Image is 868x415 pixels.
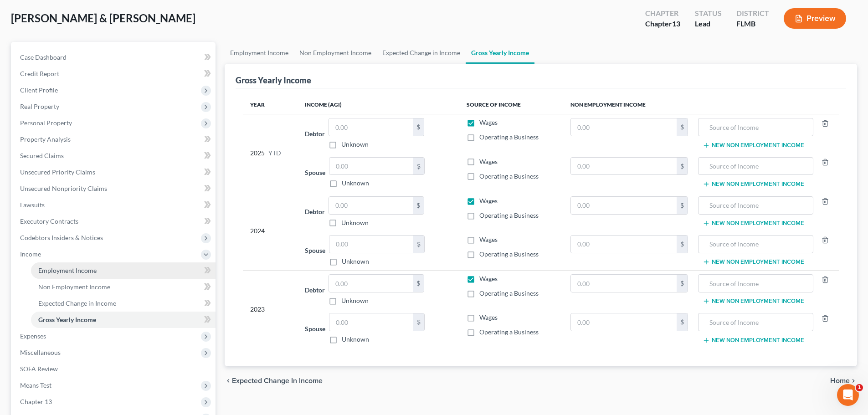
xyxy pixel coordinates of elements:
[13,361,216,377] a: SOFA Review
[413,158,424,175] div: $
[830,377,850,384] span: Home
[31,295,216,312] a: Expected Change in Income
[413,275,424,292] div: $
[703,337,804,344] button: New Non Employment Income
[20,365,58,373] span: SOFA Review
[479,236,498,243] span: Wages
[243,96,298,114] th: Year
[571,236,677,253] input: 0.00
[563,96,839,114] th: Non Employment Income
[305,324,325,333] label: Spouse
[329,118,413,136] input: 0.00
[342,257,369,266] label: Unknown
[342,179,369,188] label: Unknown
[571,197,677,214] input: 0.00
[736,19,769,29] div: FLMB
[329,197,413,214] input: 0.00
[479,313,498,321] span: Wages
[305,129,325,138] label: Debtor
[703,275,808,292] input: Source of Income
[479,197,498,205] span: Wages
[225,42,294,64] a: Employment Income
[305,168,325,177] label: Spouse
[571,275,677,292] input: 0.00
[703,313,808,331] input: Source of Income
[20,201,45,209] span: Lawsuits
[20,398,52,405] span: Chapter 13
[850,377,857,384] i: chevron_right
[13,180,216,197] a: Unsecured Nonpriority Claims
[298,96,459,114] th: Income (AGI)
[413,236,424,253] div: $
[38,299,116,307] span: Expected Change in Income
[677,118,688,136] div: $
[459,96,563,114] th: Source of Income
[413,313,424,331] div: $
[13,49,216,66] a: Case Dashboard
[413,118,424,136] div: $
[703,297,804,305] button: New Non Employment Income
[479,250,539,258] span: Operating a Business
[703,118,808,136] input: Source of Income
[250,274,290,344] div: 2023
[703,197,808,214] input: Source of Income
[677,158,688,175] div: $
[677,275,688,292] div: $
[695,19,722,29] div: Lead
[341,218,369,227] label: Unknown
[13,164,216,180] a: Unsecured Priority Claims
[13,66,216,82] a: Credit Report
[20,86,58,94] span: Client Profile
[479,158,498,165] span: Wages
[703,142,804,149] button: New Non Employment Income
[479,133,539,141] span: Operating a Business
[225,377,323,384] button: chevron_left Expected Change in Income
[830,377,857,384] button: Home chevron_right
[20,381,51,389] span: Means Test
[479,289,539,297] span: Operating a Business
[571,313,677,331] input: 0.00
[329,275,413,292] input: 0.00
[329,313,413,331] input: 0.00
[20,135,71,143] span: Property Analysis
[341,296,369,305] label: Unknown
[703,158,808,175] input: Source of Income
[305,246,325,255] label: Spouse
[20,70,59,77] span: Credit Report
[571,118,677,136] input: 0.00
[268,149,281,158] span: YTD
[20,332,46,340] span: Expenses
[38,316,96,323] span: Gross Yearly Income
[13,131,216,148] a: Property Analysis
[13,213,216,230] a: Executory Contracts
[225,377,232,384] i: chevron_left
[736,8,769,19] div: District
[413,197,424,214] div: $
[677,313,688,331] div: $
[20,53,67,61] span: Case Dashboard
[329,236,413,253] input: 0.00
[38,283,110,291] span: Non Employment Income
[695,8,722,19] div: Status
[479,275,498,282] span: Wages
[20,348,61,356] span: Miscellaneous
[703,220,804,227] button: New Non Employment Income
[11,11,195,25] span: [PERSON_NAME] & [PERSON_NAME]
[672,19,680,28] span: 13
[479,172,539,180] span: Operating a Business
[784,8,846,29] button: Preview
[703,236,808,253] input: Source of Income
[20,168,95,176] span: Unsecured Priority Claims
[31,279,216,295] a: Non Employment Income
[305,285,325,295] label: Debtor
[20,234,103,241] span: Codebtors Insiders & Notices
[38,266,97,274] span: Employment Income
[342,335,369,344] label: Unknown
[677,236,688,253] div: $
[645,19,680,29] div: Chapter
[305,207,325,216] label: Debtor
[31,312,216,328] a: Gross Yearly Income
[20,217,78,225] span: Executory Contracts
[250,196,290,266] div: 2024
[250,118,290,188] div: 2025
